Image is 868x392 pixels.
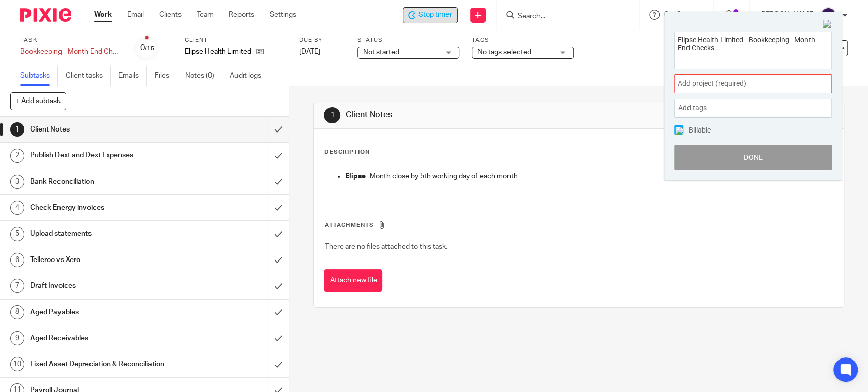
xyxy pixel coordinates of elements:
h1: Aged Payables [30,305,182,320]
button: Done [674,145,832,170]
h1: Fixed Asset Depreciation & Reconciliation [30,356,182,372]
div: 3 [10,175,24,189]
textarea: Elipse Health Limited - Bookkeeping - Month End Checks [675,32,831,66]
div: 7 [10,279,24,293]
a: Notes (0) [185,66,222,86]
p: Month close by 5th working day of each month [345,171,832,181]
a: Clients [159,10,182,20]
img: checked.png [675,127,683,135]
h1: Upload statements [30,226,182,241]
h1: Publish Dext and Dext Expenses [30,148,182,163]
h1: Draft Invoices [30,278,182,293]
input: Search [517,12,608,21]
a: Emails [118,66,147,86]
span: Stop timer [418,10,452,20]
div: 6 [10,253,24,267]
h1: Aged Receivables [30,331,182,346]
div: 9 [10,331,24,345]
h1: Telleroo vs Xero [30,252,182,268]
p: Elipse Health Limited [185,47,251,57]
div: 1 [324,107,340,123]
div: Elipse Health Limited - Bookkeeping - Month End Checks [403,7,458,23]
div: 8 [10,305,24,319]
label: Task [20,36,122,44]
img: Close [823,20,832,29]
a: Subtasks [20,66,58,86]
div: 4 [10,201,24,215]
p: Description [324,148,369,156]
span: Add tags [678,100,712,116]
img: svg%3E [820,7,836,23]
span: There are no files attached to this task. [324,243,447,250]
a: Team [197,10,214,20]
a: Audit logs [230,66,269,86]
div: 5 [10,227,24,241]
div: 2 [10,149,24,163]
span: [DATE] [299,48,320,55]
a: Work [94,10,112,20]
h1: Check Energy invoices [30,200,182,215]
label: Status [357,36,459,44]
span: No tags selected [477,49,531,56]
h1: Bank Reconciliation [30,174,182,189]
a: Client tasks [66,66,111,86]
span: Billable [689,126,711,134]
button: Attach new file [324,269,382,292]
p: [PERSON_NAME] [759,10,815,20]
img: Pixie [20,8,71,22]
h1: Client Notes [346,110,601,120]
label: Due by [299,36,345,44]
div: 0 [140,42,154,54]
a: Settings [270,10,296,20]
button: + Add subtask [10,92,66,110]
a: Reports [229,10,254,20]
label: Client [185,36,286,44]
label: Tags [472,36,574,44]
h1: Client Notes [30,122,182,137]
span: Attachments [324,222,373,228]
strong: Elipse - [345,173,369,180]
span: Not started [363,49,399,56]
div: Bookkeeping - Month End Checks [20,47,122,57]
div: 1 [10,122,24,137]
small: /15 [145,46,154,51]
a: Email [127,10,144,20]
div: 10 [10,357,24,371]
a: Files [155,66,177,86]
span: Add project (required) [678,78,806,89]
